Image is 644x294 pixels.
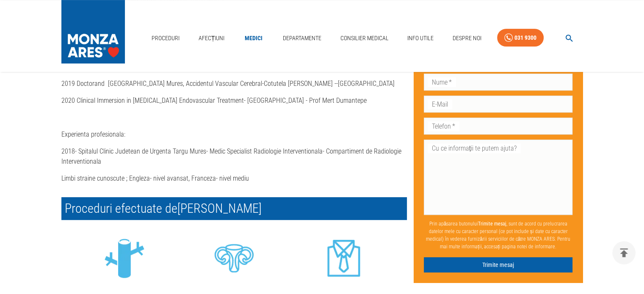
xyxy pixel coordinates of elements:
p: Experienta profesionala: [61,129,407,140]
button: Trimite mesaj [424,257,573,273]
h2: Proceduri efectuate de [PERSON_NAME] [61,197,407,220]
p: 2019 Doctorand [GEOGRAPHIC_DATA] Mures, Accidentul Vascular Cerebral-Cotutela [PERSON_NAME] --[GE... [61,79,407,89]
p: 2018- Spitalul Clinic Judetean de Urgenta Targu Mures- Medic Specialist Radiologie Interventional... [61,146,407,167]
a: Info Utile [404,30,437,47]
a: Despre Noi [449,30,485,47]
div: 031 9300 [514,33,536,43]
b: Trimite mesaj [478,221,506,227]
p: Limbi straine cunoscute ; Engleza- nivel avansat, Franceza- nivel mediu [61,173,407,184]
a: Departamente [279,30,325,47]
a: Afecțiuni [195,30,228,47]
p: Prin apăsarea butonului , sunt de acord cu prelucrarea datelor mele cu caracter personal (ce pot ... [424,217,573,254]
p: 2020 Clinical Immersion in [MEDICAL_DATA] Endovascular Treatment- [GEOGRAPHIC_DATA] - Prof Mert D... [61,96,407,106]
button: delete [612,241,636,264]
a: Consilier Medical [337,30,392,47]
a: Proceduri [148,30,183,47]
a: 031 9300 [497,29,544,47]
a: Medici [240,30,267,47]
